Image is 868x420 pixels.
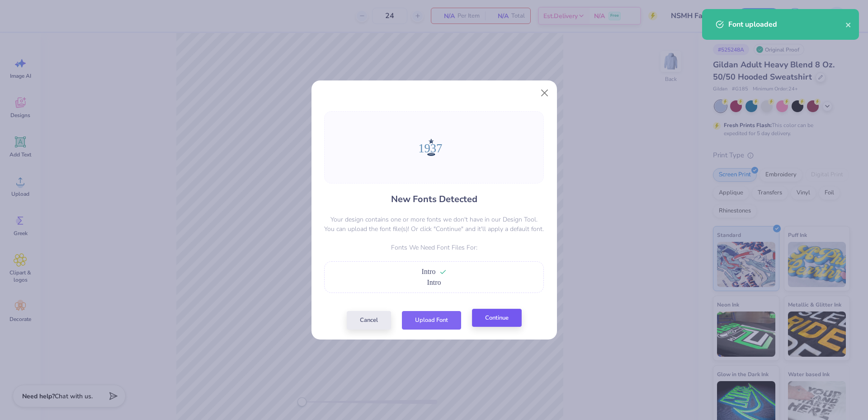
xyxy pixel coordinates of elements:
[472,309,522,327] button: Continue
[728,19,845,30] div: Font uploaded
[845,19,852,30] button: close
[391,193,477,206] h4: New Fonts Detected
[324,243,544,252] p: Fonts We Need Font Files For:
[427,278,441,286] span: Intro
[402,311,461,330] button: Upload Font
[421,268,435,275] span: Intro
[536,85,553,102] button: Close
[324,215,544,234] p: Your design contains one or more fonts we don't have in our Design Tool. You can upload the font ...
[347,311,391,330] button: Cancel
